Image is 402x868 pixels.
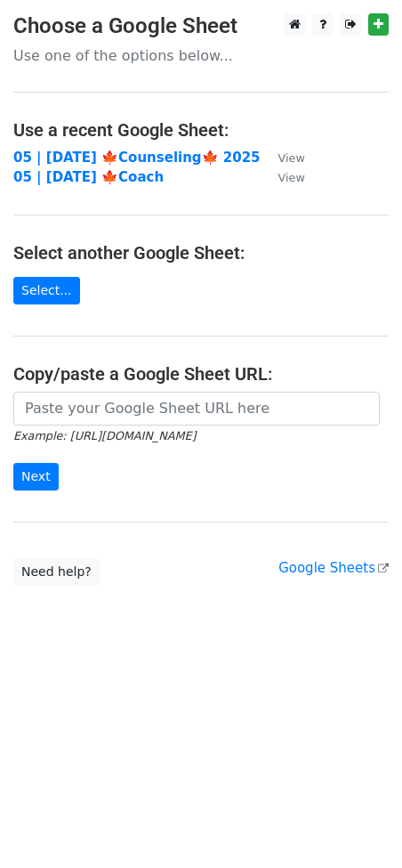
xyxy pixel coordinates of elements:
[13,429,196,442] small: Example: [URL][DOMAIN_NAME]
[13,169,164,185] a: 05 | [DATE] 🍁Coach
[13,558,100,586] a: Need help?
[13,463,59,491] input: Next
[278,151,305,165] small: View
[261,150,305,166] a: View
[13,363,389,385] h4: Copy/paste a Google Sheet URL:
[13,392,380,426] input: Paste your Google Sheet URL here
[13,46,389,65] p: Use one of the options below...
[13,277,80,304] a: Select...
[278,560,389,576] a: Google Sheets
[13,13,389,39] h3: Choose a Google Sheet
[13,242,389,264] h4: Select another Google Sheet:
[261,169,305,185] a: View
[278,171,305,184] small: View
[13,150,261,166] a: 05 | [DATE] 🍁Counseling🍁 2025
[13,119,389,141] h4: Use a recent Google Sheet:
